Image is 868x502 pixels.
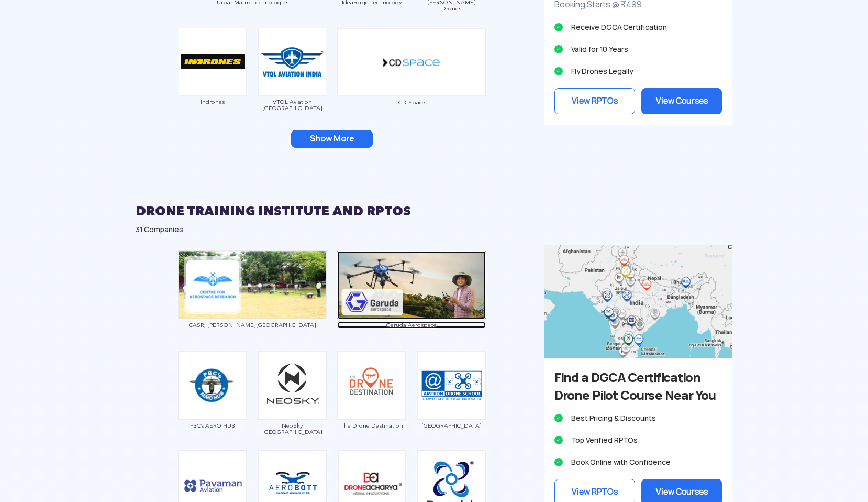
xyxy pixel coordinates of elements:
a: The Drone Destination [337,380,406,429]
img: img_neosky.png [258,351,327,420]
li: Valid for 10 Years [554,42,722,57]
a: Garuda Aerospace [337,280,486,328]
img: bg_advert_training_sidebar.png [544,245,732,358]
img: ic_vtolaviation.png [258,28,326,96]
span: NeoSky [GEOGRAPHIC_DATA] [258,422,327,435]
li: Receive DGCA Certification [554,20,722,35]
img: ic_indrones.png [179,28,247,96]
a: NeoSky [GEOGRAPHIC_DATA] [258,380,327,435]
button: Show More [291,130,373,148]
img: ic_annauniversity_block.png [178,250,327,319]
a: VTOL Aviation [GEOGRAPHIC_DATA] [258,57,327,111]
img: ic_garudarpto_eco.png [337,251,486,319]
div: 31 Companies [136,224,732,235]
a: CD Space [337,57,486,105]
h3: Find a DGCA Certification Drone Pilot Course Near You [554,369,722,405]
span: PBC’s AERO HUB [178,422,247,429]
a: View Courses [641,88,722,114]
span: VTOL Aviation [GEOGRAPHIC_DATA] [258,99,327,111]
a: PBC’s AERO HUB [178,380,247,429]
span: CD Space [337,99,486,105]
h2: DRONE TRAINING INSTITUTE AND RPTOS [136,198,732,224]
li: Top Verified RPTOs [554,433,722,448]
span: The Drone Destination [337,422,406,429]
span: Garuda Aerospace [337,322,486,328]
span: Indrones [178,99,247,105]
a: Indrones [178,57,247,105]
a: View RPTOs [554,88,635,114]
img: ic_pbc.png [178,351,247,420]
img: ic_amtron.png [417,351,486,420]
span: [GEOGRAPHIC_DATA] [417,422,486,429]
li: Fly Drones Legally [554,64,722,79]
li: Book Online with Confidence [554,455,722,470]
img: ic_cdspace_double.png [337,28,486,96]
a: CASR, [PERSON_NAME][GEOGRAPHIC_DATA] [178,280,327,329]
li: Best Pricing & Discounts [554,411,722,425]
span: CASR, [PERSON_NAME][GEOGRAPHIC_DATA] [178,322,327,328]
a: [GEOGRAPHIC_DATA] [417,380,486,429]
img: ic_dronedestination.png [337,351,406,420]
